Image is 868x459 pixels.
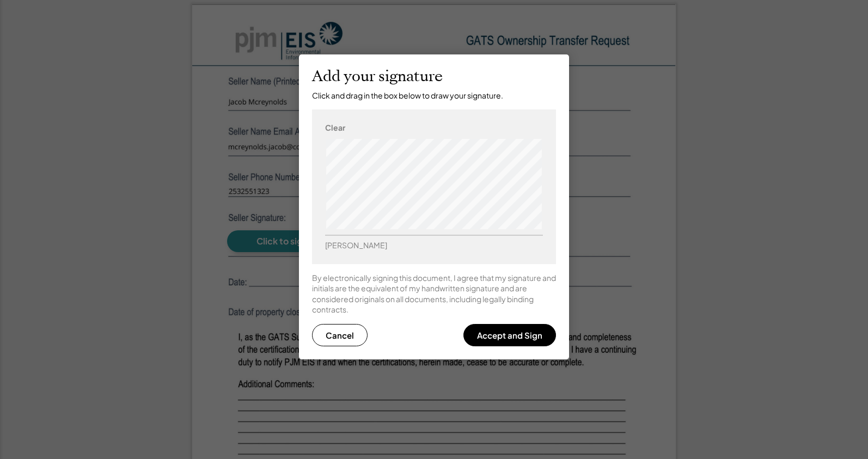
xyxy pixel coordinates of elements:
button: Accept and Sign [463,324,556,346]
div: Clear [325,123,345,133]
div: [PERSON_NAME] [325,240,387,251]
div: By electronically signing this document, I agree that my signature and initials are the equivalen... [312,273,556,315]
h2: Add your signature [312,68,443,86]
button: Cancel [312,324,368,346]
div: Click and drag in the box below to draw your signature. [312,90,503,101]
